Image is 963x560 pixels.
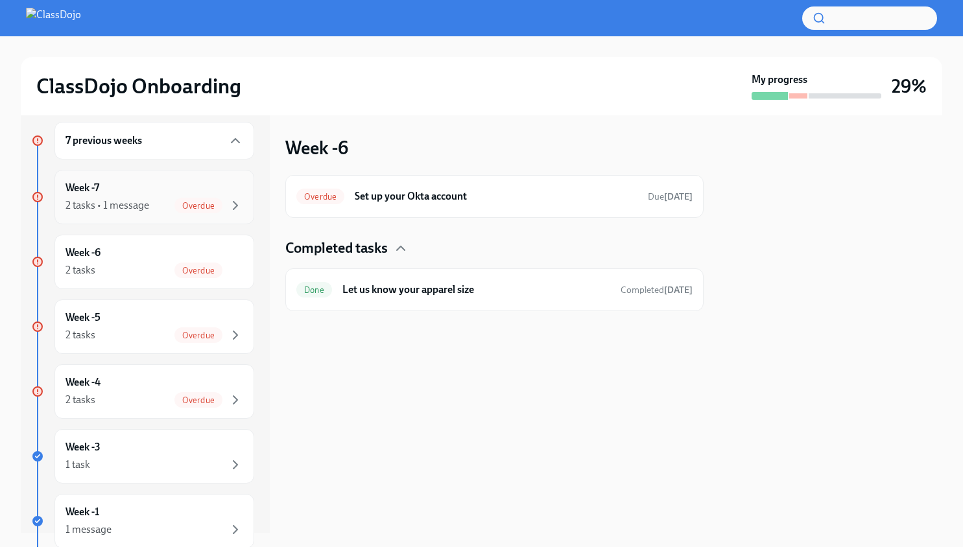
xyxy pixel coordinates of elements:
h6: Week -7 [65,181,99,195]
strong: [DATE] [664,285,693,296]
span: Done [296,285,332,295]
div: 1 message [65,522,112,537]
h6: Let us know your apparel size [342,283,610,297]
h6: Week -5 [65,310,101,325]
a: Week -62 tasksOverdue [31,235,254,289]
a: Week -52 tasksOverdue [31,299,254,354]
span: August 17th, 2025 01:58 [621,284,693,296]
span: Due [648,191,693,202]
h6: Set up your Okta account [355,189,637,204]
div: 2 tasks • 1 message [65,198,149,213]
h6: 7 previous weeks [65,134,142,148]
div: Completed tasks [285,239,704,258]
span: August 9th, 2025 09:00 [648,191,693,203]
span: Overdue [174,395,222,405]
span: Overdue [174,201,222,211]
h6: Week -6 [65,246,101,260]
h3: 29% [892,75,927,98]
strong: My progress [752,73,807,87]
h6: Week -3 [65,440,101,454]
a: DoneLet us know your apparel sizeCompleted[DATE] [296,279,693,300]
a: Week -31 task [31,429,254,484]
div: 7 previous weeks [54,122,254,159]
h2: ClassDojo Onboarding [36,73,241,99]
a: Week -11 message [31,494,254,548]
span: Overdue [174,266,222,275]
a: Week -72 tasks • 1 messageOverdue [31,170,254,224]
a: Week -42 tasksOverdue [31,364,254,419]
span: Completed [621,285,693,296]
span: Overdue [296,192,344,202]
div: 2 tasks [65,393,95,407]
h6: Week -4 [65,375,101,390]
img: ClassDojo [26,8,81,29]
h4: Completed tasks [285,239,388,258]
div: 2 tasks [65,263,95,277]
span: Overdue [174,331,222,340]
strong: [DATE] [664,191,693,202]
h3: Week -6 [285,136,348,159]
h6: Week -1 [65,505,99,519]
div: 2 tasks [65,328,95,342]
div: 1 task [65,458,90,472]
a: OverdueSet up your Okta accountDue[DATE] [296,186,693,207]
